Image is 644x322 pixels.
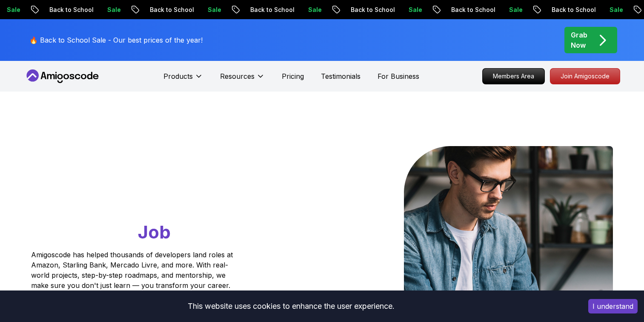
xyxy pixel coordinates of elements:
button: Resources [220,71,265,88]
p: Back to School [142,6,200,14]
p: Sale [99,6,126,14]
p: Members Area [483,69,544,84]
a: Pricing [282,71,304,81]
p: Products [163,71,193,81]
p: Resources [220,71,255,81]
p: Back to School [242,6,300,14]
h1: Go From Learning to Hired: Master Java, Spring Boot & Cloud Skills That Get You the [31,146,266,244]
a: Testimonials [321,71,361,81]
a: For Business [378,71,419,81]
p: Back to School [41,6,99,14]
p: Back to School [343,6,401,14]
p: Sale [501,6,528,14]
p: Sale [601,6,629,14]
p: Back to School [544,6,601,14]
button: Products [163,71,203,88]
p: Amigoscode has helped thousands of developers land roles at Amazon, Starling Bank, Mercado Livre,... [31,250,235,290]
p: Sale [401,6,428,14]
p: Grab Now [571,30,587,50]
a: Join Amigoscode [550,68,620,84]
button: Accept cookies [588,299,638,313]
p: Back to School [443,6,501,14]
p: 🔥 Back to School Sale - Our best prices of the year! [29,35,203,45]
span: Job [138,221,171,243]
a: Members Area [482,68,545,84]
p: Sale [200,6,227,14]
p: Join Amigoscode [550,69,620,84]
p: Sale [300,6,327,14]
div: This website uses cookies to enhance the user experience. [6,297,575,316]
